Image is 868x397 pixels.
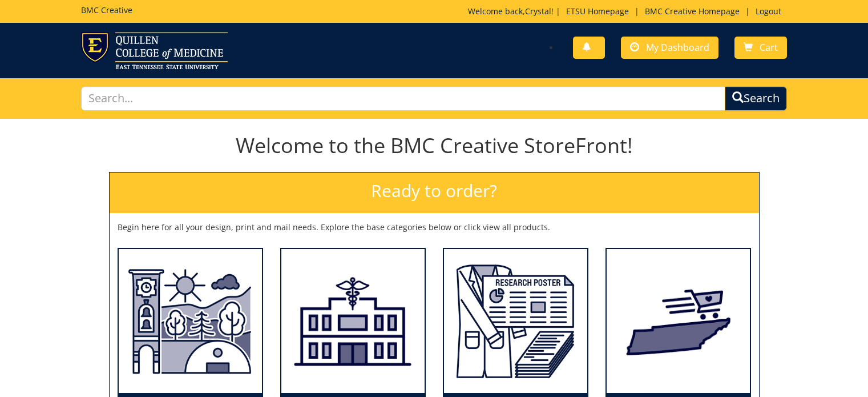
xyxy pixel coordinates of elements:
img: Students (undergraduate and graduate) [444,249,587,394]
img: ETSU logo [81,32,228,69]
img: State/Federal (other than ETSU) [607,249,750,394]
a: ETSU Homepage [560,6,635,17]
img: ETSU Academic Departments (all colleges and departments) [119,249,262,394]
p: Begin here for all your design, print and mail needs. Explore the base categories below or click ... [118,222,751,233]
h2: Ready to order? [110,173,759,213]
input: Search... [81,86,726,111]
a: Logout [750,6,787,17]
a: My Dashboard [621,37,718,59]
span: Cart [760,41,778,54]
img: ETSU Health (all clinics with ETSU Health branding) [281,249,425,394]
h1: Welcome to the BMC Creative StoreFront! [109,134,760,157]
span: My Dashboard [646,41,709,54]
h5: BMC Creative [81,6,132,14]
a: Cart [734,37,787,59]
p: Welcome back, ! | | | [468,6,787,17]
a: Crystal [525,6,551,17]
button: Search [725,86,787,111]
a: BMC Creative Homepage [639,6,745,17]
